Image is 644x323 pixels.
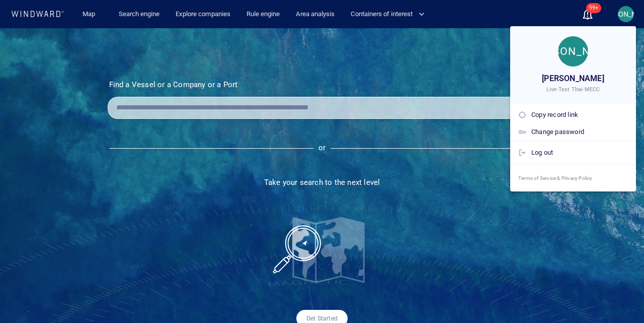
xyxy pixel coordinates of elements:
span: [PERSON_NAME] [542,72,604,86]
span: [PERSON_NAME] [528,45,618,57]
div: Copy record link [531,109,628,120]
div: Change password [531,126,628,138]
a: Terms of Service & Privacy Policy [510,165,636,191]
iframe: Chat [601,278,636,315]
div: Log out [531,147,628,158]
span: Live-Test Thai-MECC [546,86,600,94]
